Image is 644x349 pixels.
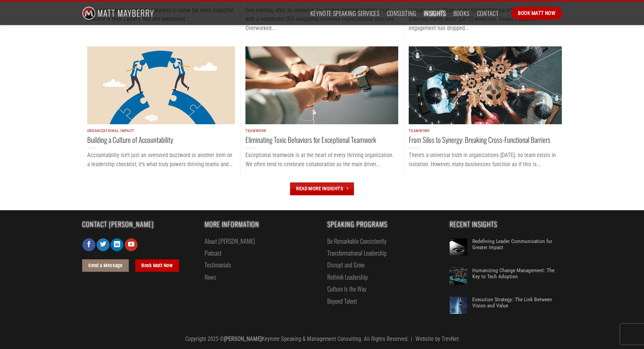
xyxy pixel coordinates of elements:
a: Follow on Facebook [82,238,95,251]
p: Teamwork [409,129,562,133]
a: Beyond Talent [327,295,357,307]
span: Speaking Programs [327,221,440,228]
a: Humanizing Change Management: The Key to Tech Adoption [472,267,562,288]
a: Redefining Leader Communication for Greater Impact [472,238,562,259]
a: Culture Is the Way [327,283,366,295]
p: Exceptional teamwork is at the heart of every thriving organization. We often tend to celebrate c... [245,151,398,169]
img: teamwork [245,46,398,124]
a: Rethink Leadership [327,271,368,283]
a: Follow on LinkedIn [111,238,123,251]
span: Recent Insights [450,221,562,228]
a: Building a Culture of Accountability [87,135,173,144]
a: Follow on YouTube [125,238,138,251]
p: There’s a universal truth in organizations [DATE]: no team exists in isolation. However, many bus... [409,151,562,169]
a: Keynote Speaking Services [310,7,379,19]
a: Books [453,7,470,19]
a: Execution Strategy: The Link Between Vision and Value [472,297,562,317]
span: Contact [PERSON_NAME] [82,221,195,228]
span: Send a Message [88,262,122,270]
a: Eliminating Toxic Behaviors for Exceptional Teamwork [245,135,376,144]
a: Transformational Leadership [327,247,387,259]
a: Book Matt Now [511,7,562,20]
a: Send a Message [82,259,129,272]
a: Consulting [387,7,416,19]
p: Accountability isn’t just an overused buzzword or another item on a leadership checklist; it’s wh... [87,151,235,169]
span: | [409,336,414,342]
a: Website by TrevNet [415,336,459,342]
div: Copyright 2025 © Keynote Speaking & Management Consulting. All Rights Reserved. [82,335,562,344]
p: Teamwork [245,129,398,133]
a: Podcast [205,247,221,259]
a: Book Matt Now [135,259,179,272]
a: About [PERSON_NAME] [205,235,255,247]
a: Insights [424,7,446,19]
span: Book Matt Now [141,262,173,270]
a: Testimonials [205,259,231,270]
span: More Information [205,221,317,228]
p: Organizational Impact [87,129,235,133]
a: Contact [477,7,499,19]
a: Follow on Twitter [97,238,110,251]
a: Be Remarkable Consistently [327,235,386,247]
img: Matt Mayberry [82,1,154,25]
a: From Silos to Synergy: Breaking Cross-Functional Barriers [409,135,550,144]
a: News [205,271,216,283]
strong: [PERSON_NAME] [224,336,262,342]
a: Read More Insights [290,182,354,195]
img: accountability culture [87,46,235,124]
span: Book Matt Now [518,9,555,17]
img: cross-functional [409,46,562,124]
a: Disrupt and Grow [327,259,365,270]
